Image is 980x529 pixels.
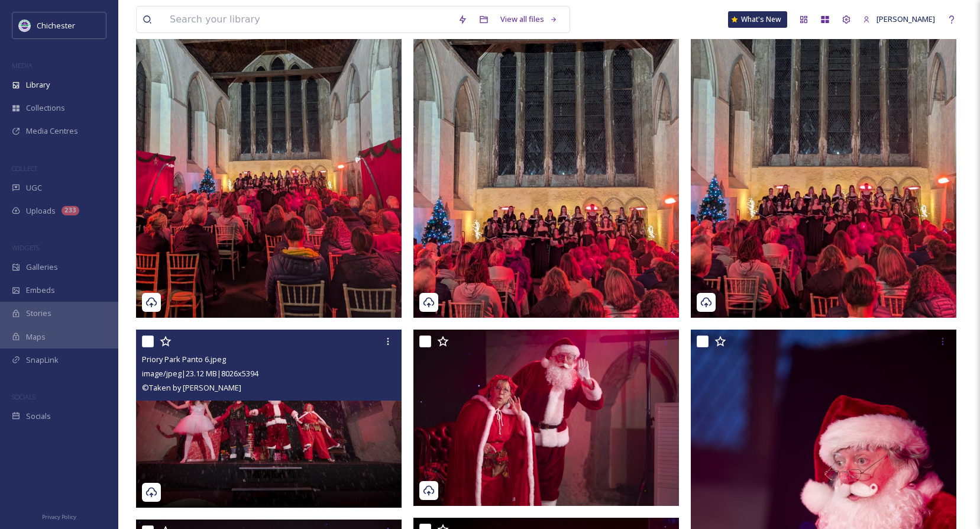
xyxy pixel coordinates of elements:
[19,20,31,31] img: Logo_of_Chichester_District_Council.png
[12,392,35,401] span: SOCIALS
[728,11,787,28] a: What's New
[164,7,452,33] input: Search your library
[142,368,258,379] span: image/jpeg | 23.12 MB | 8026 x 5394
[26,308,51,319] span: Stories
[26,205,56,217] span: Uploads
[26,331,46,343] span: Maps
[26,102,65,114] span: Collections
[12,243,39,252] span: WIDGETS
[26,79,50,91] span: Library
[26,125,78,137] span: Media Centres
[142,354,226,365] span: Priory Park Panto 6.jpeg
[12,164,37,173] span: COLLECT
[26,262,58,273] span: Galleries
[42,513,76,521] span: Privacy Policy
[12,61,33,70] span: MEDIA
[62,206,79,215] div: 233
[37,20,75,31] span: Chichester
[494,8,564,31] a: View all files
[136,330,402,508] img: Priory Park Panto 6.jpeg
[857,8,941,31] a: [PERSON_NAME]
[142,382,241,393] span: © Taken by [PERSON_NAME]
[26,182,42,193] span: UGC
[413,329,679,506] img: Priory Park Panto 7.jpeg
[26,285,55,296] span: Embeds
[876,14,935,24] span: [PERSON_NAME]
[26,354,59,366] span: SnapLink
[42,509,76,523] a: Privacy Policy
[26,411,51,422] span: Socials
